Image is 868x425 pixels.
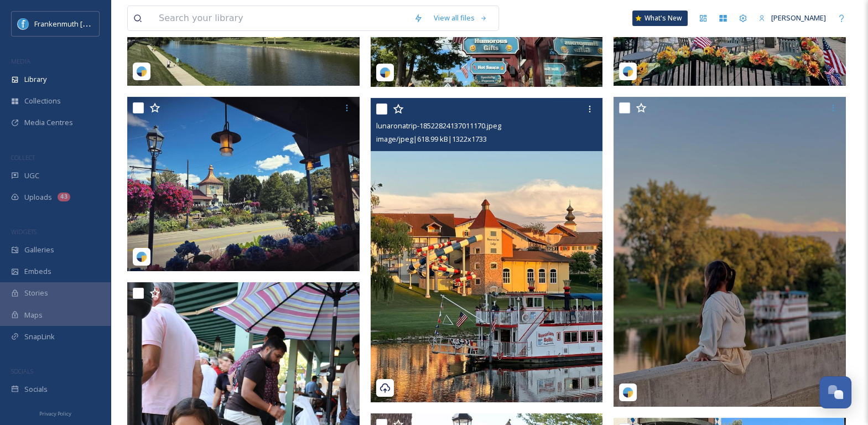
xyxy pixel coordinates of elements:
[428,7,493,29] a: View all files
[819,376,851,408] button: Open Chat
[622,387,633,398] img: snapsea-logo.png
[376,134,487,144] span: image/jpeg | 618.99 kB | 1322 x 1733
[622,66,633,77] img: snapsea-logo.png
[11,367,33,375] span: SOCIALS
[18,18,29,29] img: Social%20Media%20PFP%202025.jpg
[24,245,54,255] span: Galleries
[24,170,39,181] span: UGC
[24,384,48,395] span: Socials
[24,310,43,320] span: Maps
[24,331,55,342] span: SnapLink
[376,121,501,131] span: lunaronatrip-18522824137011170.jpeg
[11,57,30,65] span: MEDIA
[136,251,147,262] img: snapsea-logo.png
[771,13,826,23] span: [PERSON_NAME]
[153,6,408,30] input: Search your library
[614,97,846,407] img: lunaronatrip-17890617363313909.jpeg
[58,193,70,201] div: 43
[24,266,51,277] span: Embeds
[127,97,360,271] img: cynthia_6liu-18074749562048935.jpeg
[136,66,147,77] img: snapsea-logo.png
[371,98,603,402] img: lunaronatrip-18522824137011170.jpeg
[24,96,61,106] span: Collections
[24,192,52,203] span: Uploads
[34,18,118,29] span: Frankenmuth [US_STATE]
[11,227,37,236] span: WIDGETS
[380,67,391,78] img: snapsea-logo.png
[753,7,831,29] a: [PERSON_NAME]
[39,406,71,419] a: Privacy Policy
[11,153,35,162] span: COLLECT
[24,117,73,128] span: Media Centres
[24,74,46,85] span: Library
[39,410,71,417] span: Privacy Policy
[632,11,688,26] a: What's New
[24,288,48,298] span: Stories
